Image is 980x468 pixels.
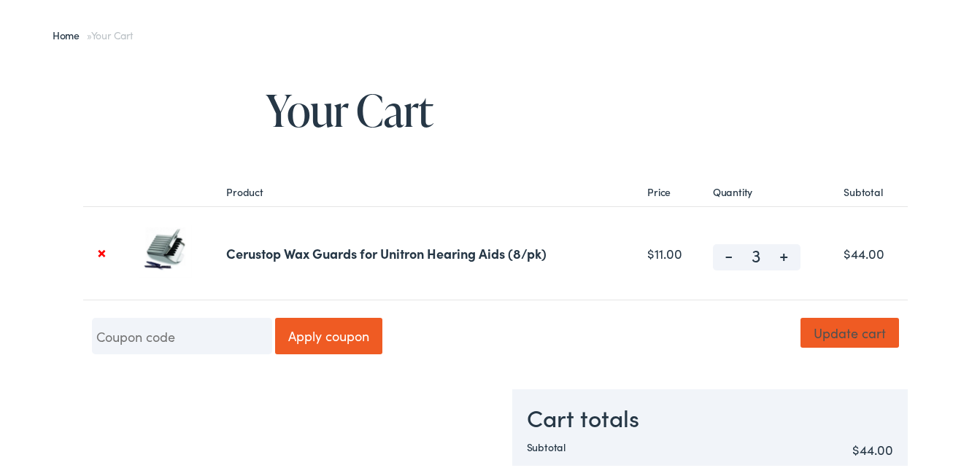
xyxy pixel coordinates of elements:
[527,401,893,429] h2: Cart totals
[217,175,638,203] th: Product
[844,241,851,260] span: $
[852,437,860,456] span: $
[844,241,884,260] bdi: 44.00
[53,25,87,39] a: Home
[39,83,951,131] h1: Your Cart
[92,241,112,260] a: Remove Cerustop Wax Guards for Unitron Hearing Aids (8/pk) from cart
[527,429,655,464] th: Subtotal
[800,315,899,344] button: Update cart
[713,241,746,259] span: -
[53,25,133,39] span: »
[768,241,800,259] span: +
[704,175,835,203] th: Quantity
[275,315,382,351] button: Apply coupon
[638,175,704,203] th: Price
[91,25,133,39] span: Your Cart
[647,241,655,260] span: $
[835,175,908,203] th: Subtotal
[852,437,893,456] bdi: 44.00
[647,241,682,260] bdi: 11.00
[92,315,272,351] input: Coupon code
[226,241,547,260] a: Cerustop Wax Guards for Unitron Hearing Aids (8/pk)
